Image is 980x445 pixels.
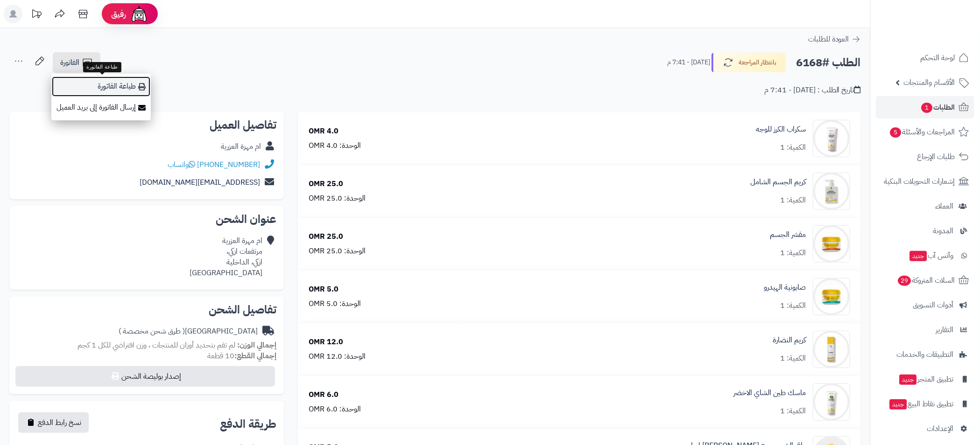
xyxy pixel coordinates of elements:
span: إشعارات التحويلات البنكية [884,175,955,188]
span: رفيق [111,8,126,20]
span: طلبات الإرجاع [917,150,955,163]
span: 1 [922,103,933,113]
div: الوحدة: 25.0 OMR [309,193,366,204]
a: كريم الجسم الشامل [750,177,806,188]
div: الكمية: 1 [780,300,806,311]
span: الأقسام والمنتجات [904,76,955,89]
h2: تفاصيل العميل [17,119,276,131]
a: التقارير [876,319,974,341]
a: طلبات الإرجاع [876,146,974,168]
span: 29 [898,276,911,286]
img: 1739577078-cm5o6oxsw00cn01n35fki020r_HUDRO_SOUP_w-90x90.png [813,278,850,315]
a: [EMAIL_ADDRESS][DOMAIN_NAME] [140,177,260,188]
span: الإعدادات [927,422,954,435]
div: تاريخ الطلب : [DATE] - 7:41 م [764,85,861,96]
a: [PHONE_NUMBER] [197,159,260,170]
h2: طريقة الدفع [220,418,276,430]
a: تطبيق نقاط البيعجديد [876,393,974,415]
img: 1739578525-cm5o8wmpu00e701n32u9re6j0_tea_3-90x90.jpg [813,383,850,421]
img: ai-face.png [130,5,148,23]
a: السلات المتروكة29 [876,269,974,292]
span: جديد [900,375,917,385]
small: 10 قطعة [207,350,276,362]
a: الفاتورة [53,52,100,73]
img: 1739575395-cm5h98au40xay01kl5pv86gtx__D9_85_D9_82_D8_B4_D8_B1__D8_A7_D9_84_D8_AC_D8_B3_D9_85-90x9... [813,225,850,263]
span: جديد [910,251,927,261]
a: إرسال الفاتورة إلى بريد العميل [51,97,151,118]
span: السلات المتروكة [897,274,955,287]
span: 5 [890,127,902,138]
strong: إجمالي الوزن: [237,340,276,351]
a: واتساب [168,159,195,170]
div: ام مهرة العزرية [221,141,261,152]
div: الكمية: 1 [780,248,806,258]
div: 5.0 OMR [309,284,338,295]
a: المراجعات والأسئلة5 [876,121,974,143]
span: المدونة [933,224,954,237]
a: إشعارات التحويلات البنكية [876,170,974,193]
a: الطلبات1 [876,96,974,118]
div: 4.0 OMR [309,126,338,137]
a: العملاء [876,195,974,217]
h2: الطلب #6168 [796,53,861,72]
div: 25.0 OMR [309,179,343,189]
span: الطلبات [921,101,955,114]
a: لوحة التحكم [876,47,974,69]
a: سكراب الكرز للوجه [756,124,806,135]
span: جديد [890,399,907,410]
span: ( طرق شحن مخصصة ) [119,326,185,337]
span: التقارير [936,323,954,336]
span: أدوات التسويق [913,299,954,312]
div: ام مهرة العزرية مرتفعات ازكي، ازكي، الداخلية [GEOGRAPHIC_DATA] [190,236,262,278]
div: طباعة الفاتورة [83,62,121,72]
a: كريم النضارة [773,335,806,346]
div: الوحدة: 12.0 OMR [309,351,366,362]
div: الكمية: 1 [780,406,806,417]
span: وآتس آب [909,249,954,262]
div: 6.0 OMR [309,389,338,400]
h2: تفاصيل الشحن [17,304,276,315]
a: وآتس آبجديد [876,244,974,267]
a: صابونية الهيدرو [764,282,806,293]
a: ماسك طين الشاي الاخضر [733,388,806,398]
span: الفاتورة [60,57,79,68]
a: التطبيقات والخدمات [876,343,974,366]
span: المراجعات والأسئلة [889,125,955,139]
div: الوحدة: 4.0 OMR [309,140,361,151]
span: تطبيق نقاط البيع [889,397,954,410]
span: لوحة التحكم [921,51,955,64]
a: المدونة [876,220,974,242]
span: العودة للطلبات [808,34,849,45]
a: مقشر الجسم [770,229,806,240]
span: لم تقم بتحديد أوزان للمنتجات ، وزن افتراضي للكل 1 كجم [78,340,235,351]
a: تحديثات المنصة [25,5,48,26]
a: تطبيق المتجرجديد [876,368,974,390]
button: إصدار بوليصة الشحن [15,366,275,387]
div: [GEOGRAPHIC_DATA] [119,326,258,337]
small: [DATE] - 7:41 م [667,58,710,67]
div: 25.0 OMR [309,231,343,242]
button: نسخ رابط الدفع [18,412,89,433]
a: الإعدادات [876,417,974,440]
div: الوحدة: 6.0 OMR [309,404,361,415]
img: 1739578311-cm52eays20nhq01klg2x54i1t_FRESHNESS-01-90x90.jpg [813,331,850,368]
span: نسخ رابط الدفع [38,417,81,428]
a: طباعة الفاتورة [51,76,151,97]
img: logo-2.png [917,26,971,46]
div: الوحدة: 5.0 OMR [309,299,361,309]
button: بانتظار المراجعة [712,53,786,72]
div: الكمية: 1 [780,142,806,153]
span: تطبيق المتجر [899,373,954,386]
a: أدوات التسويق [876,294,974,316]
img: 1739573569-cm51af9dd0msi01klccb0chz9_BODY_CREAM-09-90x90.jpg [813,173,850,210]
span: العملاء [936,200,954,213]
img: 1739572853-cm5o8j8wv00ds01n3eshk8ty1_cherry-90x90.png [813,120,850,157]
h2: عنوان الشحن [17,214,276,225]
div: الكمية: 1 [780,195,806,206]
div: الوحدة: 25.0 OMR [309,246,366,257]
span: التطبيقات والخدمات [897,348,954,361]
div: الكمية: 1 [780,353,806,364]
div: 12.0 OMR [309,337,343,348]
strong: إجمالي القطع: [234,350,276,362]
